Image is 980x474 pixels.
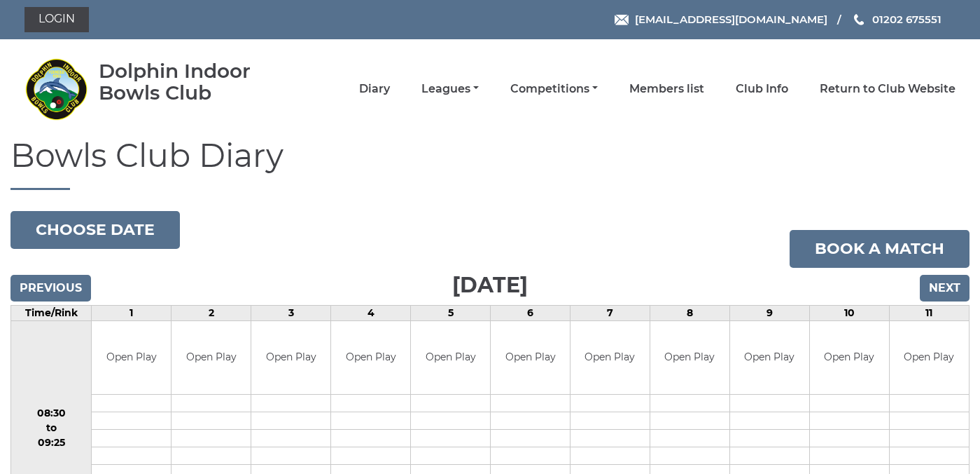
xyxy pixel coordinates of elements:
td: Open Play [411,321,490,395]
td: 9 [729,305,809,320]
td: 10 [809,305,889,320]
td: 3 [251,305,331,320]
span: [EMAIL_ADDRESS][DOMAIN_NAME] [635,13,827,26]
a: Email [EMAIL_ADDRESS][DOMAIN_NAME] [615,11,827,27]
a: Competitions [510,81,598,97]
img: Email [615,15,629,25]
input: Previous [10,275,91,302]
a: Diary [359,81,390,97]
td: Open Play [251,321,330,395]
td: Open Play [650,321,729,395]
a: Return to Club Website [820,81,955,97]
input: Next [920,275,969,302]
td: Open Play [171,321,251,395]
img: Phone us [854,14,864,25]
td: 5 [411,305,491,320]
td: Time/Rink [11,305,92,320]
a: Book a match [790,230,969,268]
td: 2 [171,305,251,320]
a: Leagues [421,81,479,97]
button: Choose date [10,211,180,249]
td: Open Play [810,321,889,395]
td: 7 [570,305,650,320]
img: Dolphin Indoor Bowls Club [24,57,87,121]
td: 6 [491,305,570,320]
td: Open Play [92,321,171,395]
td: Open Play [570,321,650,395]
td: Open Play [730,321,809,395]
a: Login [24,7,89,32]
div: Dolphin Indoor Bowls Club [99,60,291,104]
td: Open Play [331,321,410,395]
td: Open Play [491,321,570,395]
td: 4 [331,305,411,320]
td: 1 [92,305,171,320]
td: 8 [650,305,729,320]
td: 11 [889,305,969,320]
a: Club Info [736,81,788,97]
a: Phone us 01202 675551 [852,11,941,27]
span: 01202 675551 [872,13,941,26]
h1: Bowls Club Diary [10,138,969,190]
a: Members list [629,81,704,97]
td: Open Play [890,321,969,395]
